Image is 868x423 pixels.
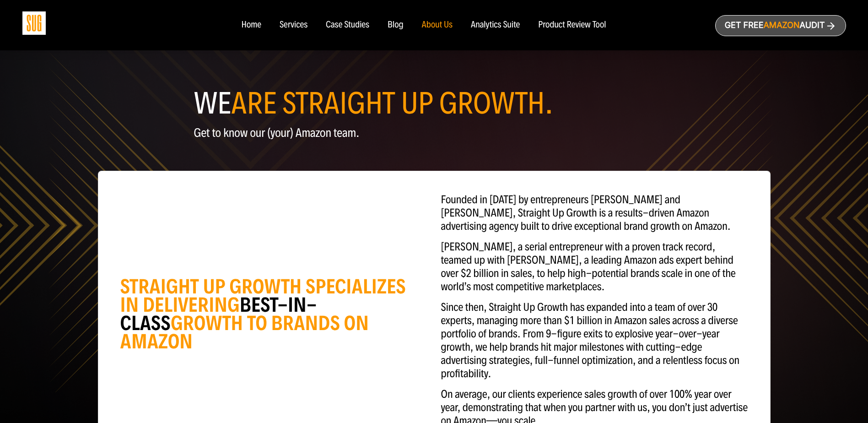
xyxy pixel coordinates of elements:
[441,193,748,233] p: Founded in [DATE] by entrepreneurs [PERSON_NAME] and [PERSON_NAME], Straight Up Growth is a resul...
[22,11,46,35] img: Sug
[280,20,307,30] a: Services
[194,90,674,117] h1: WE
[194,126,674,140] p: Get to know our (your) Amazon team.
[231,85,553,122] span: ARE STRAIGHT UP GROWTH.
[763,21,799,30] span: Amazon
[422,20,453,30] a: About Us
[538,20,606,30] a: Product Review Tool
[441,301,748,380] p: Since then, Straight Up Growth has expanded into a team of over 30 experts, managing more than $1...
[326,20,369,30] a: Case Studies
[471,20,520,30] a: Analytics Suite
[715,15,846,36] a: Get freeAmazonAudit
[241,20,261,30] a: Home
[388,20,404,30] a: Blog
[441,240,748,293] p: [PERSON_NAME], a serial entrepreneur with a proven track record, teamed up with [PERSON_NAME], a ...
[120,293,317,336] span: BEST-IN-CLASS
[120,277,427,351] div: STRAIGHT UP GROWTH SPECIALIZES IN DELIVERING GROWTH TO BRANDS ON AMAZON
